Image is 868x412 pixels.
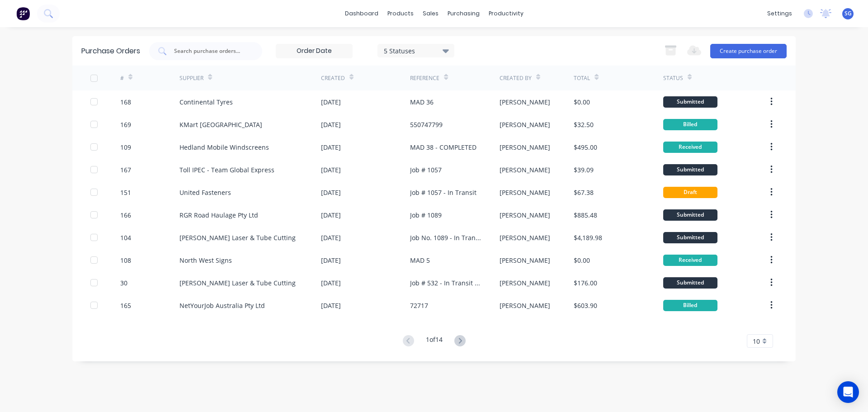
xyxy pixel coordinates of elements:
div: MAD 38 - COMPLETED [410,142,476,152]
div: $0.00 [574,256,590,265]
div: MAD 36 [410,97,434,107]
div: $4,189.98 [574,233,602,242]
div: [DATE] [321,97,341,107]
div: Created [321,74,345,82]
div: United Fasteners [179,188,231,197]
div: settings [763,7,797,20]
div: 104 [120,233,131,242]
div: Draft [663,187,717,198]
div: [PERSON_NAME] [500,188,550,197]
div: Purchase Orders [81,46,140,57]
div: $32.50 [574,120,594,129]
div: $885.48 [574,210,597,220]
div: [DATE] [321,256,341,265]
div: 550747799 [410,120,443,129]
div: Received [663,142,717,153]
div: 72717 [410,301,428,310]
div: products [383,7,418,20]
input: Search purchase orders... [173,47,248,56]
div: [PERSON_NAME] Laser & Tube Cutting [179,278,296,288]
div: Job # 532 - In Transit with Toll [410,278,481,288]
div: purchasing [443,7,484,20]
div: $0.00 [574,97,590,107]
div: Job # 1057 - In Transit [410,188,476,197]
div: 5 Statuses [384,46,448,55]
div: Job # 1089 [410,210,442,220]
div: Status [663,74,683,82]
div: $39.09 [574,165,594,175]
div: North West Signs [179,256,232,265]
img: Factory [16,7,30,20]
div: Job # 1057 [410,165,442,175]
div: Submitted [663,232,717,243]
div: [DATE] [321,210,341,220]
div: 167 [120,165,131,175]
div: Submitted [663,277,717,289]
div: Received [663,255,717,266]
input: Order Date [276,44,352,58]
div: [DATE] [321,278,341,288]
div: Submitted [663,164,717,175]
div: $603.90 [574,301,597,310]
div: Hedland Mobile Windscreens [179,142,269,152]
div: 166 [120,210,131,220]
div: productivity [484,7,528,20]
div: 169 [120,120,131,129]
div: [PERSON_NAME] [500,301,550,310]
div: [DATE] [321,188,341,197]
div: Reference [410,74,439,82]
div: [DATE] [321,301,341,310]
div: [PERSON_NAME] [500,256,550,265]
div: [PERSON_NAME] Laser & Tube Cutting [179,233,296,242]
div: [PERSON_NAME] [500,165,550,175]
div: Total [574,74,590,82]
div: $176.00 [574,278,597,288]
div: Created By [500,74,532,82]
div: Billed [663,300,717,311]
div: 1 of 14 [426,335,443,348]
div: Job No. 1089 - In Transit [410,233,481,242]
div: MAD 5 [410,256,430,265]
div: # [120,74,124,82]
button: Create purchase order [710,44,787,58]
div: Billed [663,119,717,130]
div: [PERSON_NAME] [500,210,550,220]
div: Continental Tyres [179,97,233,107]
div: $67.38 [574,188,594,197]
div: [DATE] [321,165,341,175]
span: 10 [753,336,760,346]
span: SG [844,9,852,18]
div: [DATE] [321,233,341,242]
div: [PERSON_NAME] [500,233,550,242]
div: Open Intercom Messenger [837,381,859,403]
div: 165 [120,301,131,310]
div: $495.00 [574,142,597,152]
div: 108 [120,256,131,265]
div: 109 [120,142,131,152]
div: [DATE] [321,142,341,152]
div: [PERSON_NAME] [500,142,550,152]
div: 30 [120,278,127,288]
div: NetYourJob Australia Pty Ltd [179,301,265,310]
div: Supplier [179,74,203,82]
div: Submitted [663,209,717,221]
div: [PERSON_NAME] [500,120,550,129]
div: [PERSON_NAME] [500,97,550,107]
div: sales [418,7,443,20]
div: Submitted [663,96,717,108]
div: KMart [GEOGRAPHIC_DATA] [179,120,262,129]
a: dashboard [340,7,383,20]
div: RGR Road Haulage Pty Ltd [179,210,258,220]
div: 151 [120,188,131,197]
div: [DATE] [321,120,341,129]
div: Toll IPEC - Team Global Express [179,165,274,175]
div: [PERSON_NAME] [500,278,550,288]
div: 168 [120,97,131,107]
